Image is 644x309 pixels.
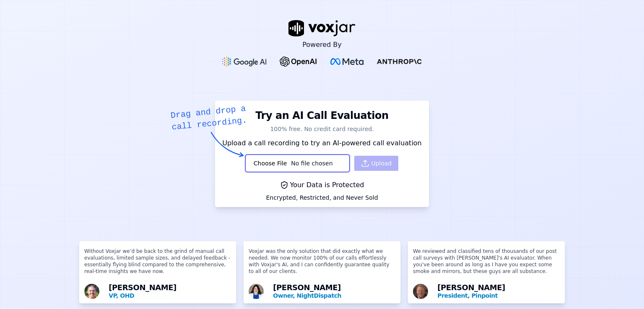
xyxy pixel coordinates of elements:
h1: Try an AI Call Evaluation [255,109,388,122]
div: Your Data is Protected [266,180,378,190]
div: [PERSON_NAME] [437,284,560,300]
p: 100% free. No credit card required. [220,125,424,133]
p: President, Pinpoint [437,291,560,300]
p: We reviewed and classified tens of thousands of our post call surveys with [PERSON_NAME]'s AI eva... [413,248,560,281]
input: Upload a call recording [246,155,349,172]
img: voxjar logo [288,20,356,36]
p: VP, OHD [109,291,231,300]
div: [PERSON_NAME] [273,284,395,300]
img: Avatar [413,284,428,299]
div: [PERSON_NAME] [109,284,231,300]
p: Without Voxjar we’d be back to the grind of manual call evaluations, limited sample sizes, and de... [84,248,231,281]
p: Owner, NightDispatch [273,291,395,300]
p: Powered By [302,40,342,50]
img: Avatar [249,284,264,299]
p: Upload a call recording to try an AI-powered call evaluation [220,138,424,148]
img: Avatar [84,284,99,299]
p: Voxjar was the only solution that did exactly what we needed. We now monitor 100% of our calls ef... [249,248,395,281]
img: OpenAI Logo [280,57,317,67]
img: Google gemini Logo [222,57,267,67]
img: Meta Logo [330,58,364,65]
div: Encrypted, Restricted, and Never Sold [266,193,378,202]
